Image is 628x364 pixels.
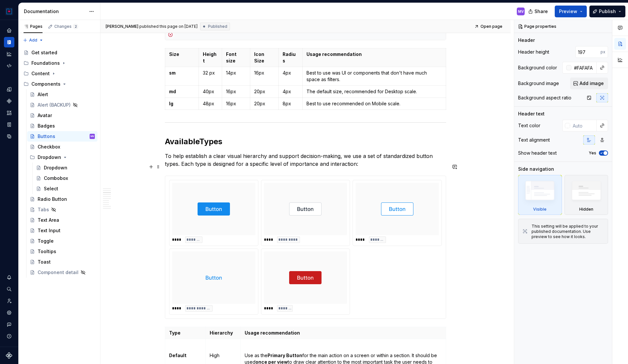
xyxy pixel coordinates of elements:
[54,24,78,29] div: Changes
[31,70,50,77] div: Content
[226,51,246,64] p: Font size
[210,330,233,336] strong: Hierarchy
[4,307,14,318] a: Settings
[33,173,97,183] a: Combobox
[518,166,554,172] div: Side navigation
[169,353,186,358] strong: Default
[534,8,548,15] span: Share
[169,101,173,106] strong: lg
[169,51,179,57] strong: Size
[4,96,14,106] a: Components
[4,272,14,283] div: Notifications
[38,91,48,98] div: Alert
[571,62,597,74] input: Auto
[24,8,86,15] div: Documentation
[21,79,97,89] div: Components
[4,61,14,71] a: Code automation
[139,24,198,29] div: published this page on [DATE]
[579,207,593,212] div: Hidden
[4,84,14,95] a: Design tokens
[38,217,59,223] div: Text Area
[33,183,97,194] a: Select
[27,100,97,110] a: Alert (BACKUP)
[38,238,54,244] div: Toggle
[518,37,535,43] div: Header
[589,6,625,17] button: Publish
[306,70,442,83] p: Best to use was UI or components that don't have much space as filters.
[210,352,236,359] p: High
[4,319,14,330] button: Contact support
[27,131,97,142] a: ButtonsMV
[226,100,246,107] p: 16px
[4,119,14,130] a: Storybook stories
[254,100,274,107] p: 20px
[38,123,55,129] div: Badges
[203,70,218,76] p: 32 px
[254,51,265,63] strong: Icon Size
[27,215,97,225] a: Text Area
[27,225,97,236] a: Text Input
[6,352,12,359] svg: Supernova Logo
[4,284,14,294] button: Search ⌘K
[203,51,217,63] strong: Height
[254,88,274,95] p: 20px
[27,152,97,163] div: Dropdown
[518,49,549,55] div: Header height
[580,80,604,87] span: Add image
[27,110,97,121] a: Avatar
[27,89,97,100] a: Alert
[27,121,97,131] a: Badges
[283,88,298,95] p: 4px
[4,49,14,59] div: Analytics
[27,204,97,215] a: Tabs
[38,102,71,108] div: Alert (BACKUP)
[21,47,97,278] div: Page tree
[31,81,61,87] div: Components
[203,88,218,95] p: 40px
[518,150,557,156] div: Show header text
[532,224,604,239] div: This setting will be applied to your published documentation. Use preview to see how it looks.
[518,80,559,87] div: Background image
[24,24,43,29] div: Pages
[44,175,68,182] div: Combobox
[306,51,362,57] strong: Usage recommendation
[33,163,97,173] a: Dropdown
[27,236,97,246] a: Toggle
[575,46,601,58] input: Auto
[208,24,227,29] span: Published
[38,269,78,276] div: Component detail
[4,37,14,47] a: Documentation
[21,47,97,58] a: Get started
[169,330,181,336] strong: Type
[518,64,557,71] div: Background color
[169,89,176,94] strong: md
[4,25,14,36] a: Home
[283,70,298,76] p: 4px
[44,185,58,192] div: Select
[4,296,14,306] a: Invite team
[518,175,562,215] div: Visible
[525,6,552,17] button: Share
[165,152,446,168] p: To help establish a clear visual hierarchy and support decision-making, we use a set of standardi...
[599,8,616,15] span: Publish
[254,70,274,76] p: 16px
[472,22,505,31] a: Open page
[565,175,608,215] div: Hidden
[38,196,67,202] div: Radio Button
[165,137,199,146] strong: Available
[306,88,442,95] p: The default size, recommended for Desktop scale.
[589,150,596,156] label: Yes
[480,24,502,29] span: Open page
[570,120,597,131] input: Auto
[306,100,442,107] p: Best to use recommended on Mobile scale.
[226,88,246,95] p: 16px
[4,131,14,142] div: Data sources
